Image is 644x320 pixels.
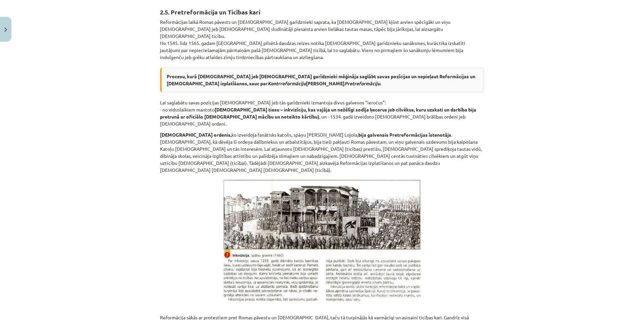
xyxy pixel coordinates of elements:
strong: bija galvenais Pretreformācijas īstenotājs [358,132,451,138]
p: Lai saglabātu savas pozīcijas [DEMOGRAPHIC_DATA] jeb tās garīdznieki izmantoja divus galvenos “ie... [160,99,484,127]
strong: [DEMOGRAPHIC_DATA] tiesu – inkvizīciju, kas vajāja un nežēlīgi sodīja ķecerus jeb cilvēkus, kuru ... [160,106,476,120]
strong: [DEMOGRAPHIC_DATA] ordenis, [160,132,231,138]
em: Pretreformāciju [344,80,380,86]
p: Reformācijas laikā Romas pāvests un [DEMOGRAPHIC_DATA] garīdznieki saprata, ka [DEMOGRAPHIC_DATA]... [160,18,484,61]
b: Procesu, kurā [DEMOGRAPHIC_DATA] jeb [DEMOGRAPHIC_DATA] garīdznieki mēģināja saglābt savas pozīci... [167,73,475,86]
em: Kontrreformāciju [268,80,306,86]
b: 2.5. Pretreformācija un Ticības kari [160,8,260,16]
img: icon-close-lesson-0947bae3869378f0d4975bcd49f059093ad1ed9edebbc8119c70593378902aed.svg [4,28,7,32]
p: ko izveidoja fanātisks katolis, spāņu [PERSON_NAME] Lojola, . [DEMOGRAPHIC_DATA], kā dēvēja šī or... [160,131,484,174]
